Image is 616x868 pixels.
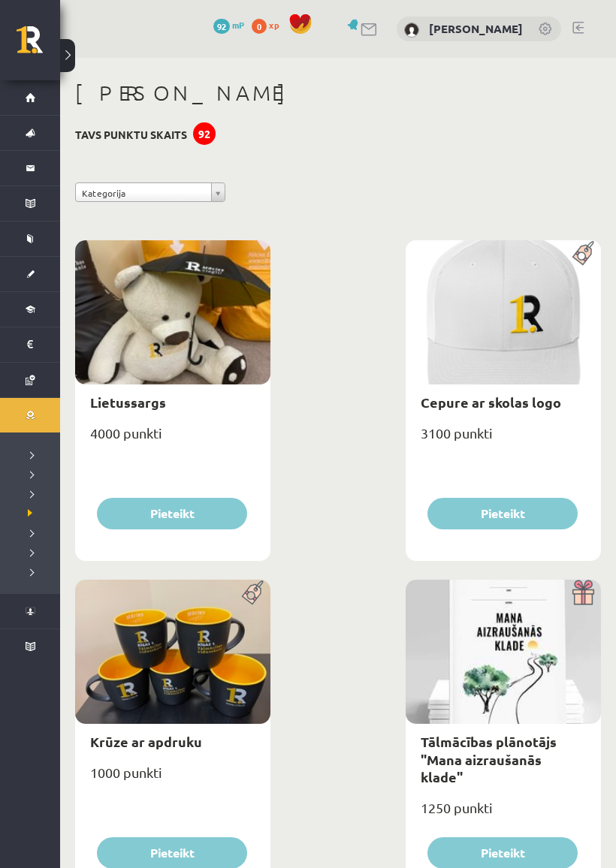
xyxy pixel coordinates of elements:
div: 1000 punkti [75,760,270,797]
div: 3100 punkti [406,420,601,458]
a: Kategorija [75,182,225,202]
img: Populāra prece [567,240,601,266]
div: 4000 punkti [75,420,270,458]
span: xp [269,19,279,31]
button: Pieteikt [427,498,578,529]
a: 92 mP [213,19,244,31]
img: Krista Herbsta [404,23,419,38]
a: Tālmācības plānotājs "Mana aizraušanās klade" [421,733,557,785]
span: 92 [213,19,230,34]
a: Rīgas 1. Tālmācības vidusskola [17,26,60,64]
a: Cepure ar skolas logo [421,393,561,411]
span: 0 [252,19,267,34]
a: Lietussargs [90,393,166,411]
h1: [PERSON_NAME] [75,80,601,106]
div: 1250 punkti [406,795,601,833]
a: 0 xp [252,19,286,31]
a: [PERSON_NAME] [429,21,523,36]
button: Pieteikt [97,498,247,529]
div: 92 [193,122,216,145]
span: mP [232,19,244,31]
h3: Tavs punktu skaits [75,128,187,141]
img: Dāvana ar pārsteigumu [567,580,601,605]
img: Populāra prece [237,580,270,605]
span: Kategorija [82,183,205,203]
a: Krūze ar apdruku [90,733,202,750]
